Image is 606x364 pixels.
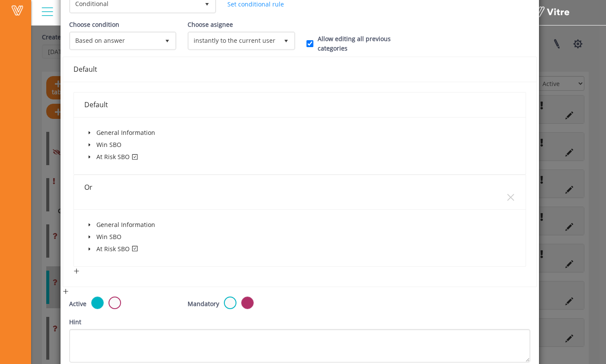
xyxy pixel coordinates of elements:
span: General Information [95,128,157,138]
span: plus [63,288,69,294]
span: select [159,33,175,48]
span: caret-down [87,131,92,135]
span: Based on answer [70,33,159,48]
span: Win SBO [96,233,121,241]
div: Default [73,64,526,75]
span: Win SBO [96,140,121,149]
span: General Information [96,220,155,229]
span: caret-down [87,247,92,251]
span: instantly to the current user [189,33,278,48]
span: close [506,193,515,202]
span: plus [73,268,80,274]
label: Allow editing all previous categories [318,34,412,53]
label: Choose condition [69,20,119,29]
label: Hint [69,317,81,327]
span: caret-down [87,223,92,227]
span: select [278,33,294,48]
span: At Risk SBO [96,153,140,161]
label: Choose asignee [188,20,233,29]
div: Or [84,182,516,193]
span: caret-down [87,143,92,147]
span: Win SBO [95,232,123,242]
span: check-square [132,246,138,252]
span: Win SBO [95,140,123,150]
span: General Information [96,128,155,137]
label: Active [69,299,86,309]
span: General Information [95,220,157,230]
span: check-square [132,154,138,160]
span: At Risk SBO [96,245,140,253]
span: caret-down [87,235,92,239]
span: caret-down [87,155,92,159]
div: Default [84,99,516,110]
label: Mandatory [188,299,219,309]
